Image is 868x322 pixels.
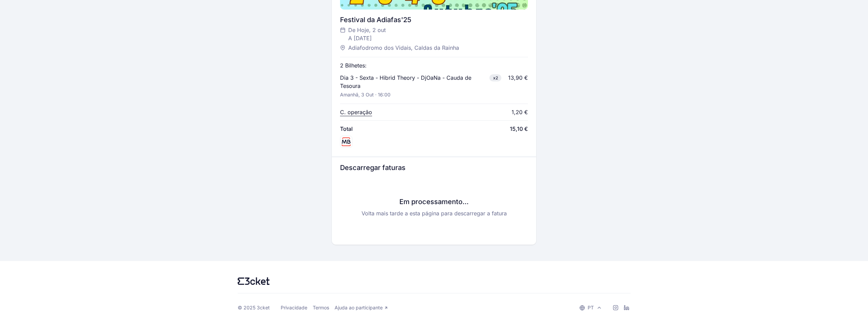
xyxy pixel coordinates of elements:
[340,163,528,172] h3: Descarregar faturas
[340,15,528,25] div: Festival da Adiafas'25
[340,74,487,90] p: Dia 3 - Sexta - Hibrid Theory - DjOaNa - Cauda de Tesoura
[340,125,353,133] span: Total
[340,108,372,116] p: C. operação
[340,209,528,217] p: Volta mais tarde a esta página para descarregar a fatura
[340,61,367,70] p: 2 Bilhetes:
[348,44,459,52] span: Adiafodromo dos Vidais, Caldas da Rainha
[335,305,388,311] a: Ajuda ao participante
[510,125,528,133] span: 15,10 €
[313,305,329,311] a: Termos
[238,305,270,311] div: © 2025 3cket
[340,197,528,206] h3: Em processamento...
[512,108,528,116] div: 1,20 €
[588,304,594,311] p: pt
[335,305,383,311] span: Ajuda ao participante
[348,26,386,42] span: De Hoje, 2 out A [DATE]
[340,91,391,98] p: Amanhã, 3 out · 16:00
[508,74,528,82] div: 13,90 €
[489,74,501,81] span: x2
[281,305,307,311] a: Privacidade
